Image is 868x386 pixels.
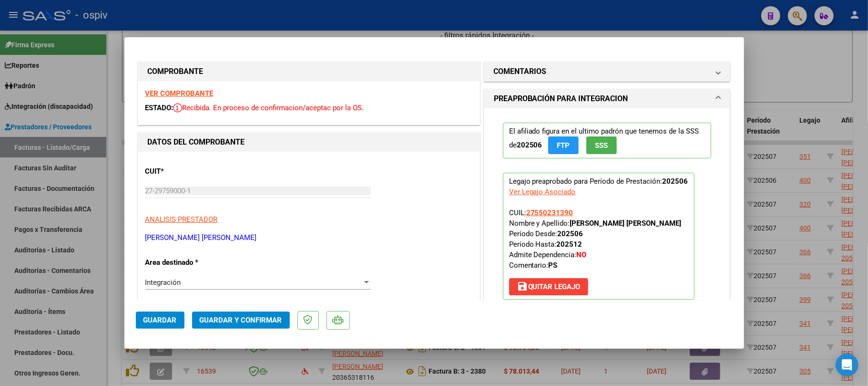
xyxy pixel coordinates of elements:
[484,89,730,108] mat-expansion-panel-header: PREAPROBACIÓN PARA INTEGRACION
[145,104,174,112] span: ESTADO:
[548,136,579,154] button: FTP
[148,67,204,76] strong: COMPROBANTE
[494,66,547,77] h1: COMENTARIOS
[663,177,688,186] strong: 202506
[145,89,214,98] a: VER COMPROBANTE
[192,312,290,329] button: Guardar y Confirmar
[145,215,218,224] span: ANALISIS PRESTADOR
[503,173,694,300] p: Legajo preaprobado para Período de Prestación:
[836,354,858,376] div: Open Intercom Messenger
[586,136,617,154] button: SSS
[509,187,576,197] div: Ver Legajo Asociado
[595,141,608,150] span: SSS
[145,232,472,243] p: [PERSON_NAME] [PERSON_NAME]
[549,261,558,270] strong: PS
[136,312,184,329] button: Guardar
[145,257,244,268] p: Area destinado *
[143,316,177,324] span: Guardar
[148,137,245,146] strong: DATOS DEL COMPROBANTE
[503,123,712,158] p: El afiliado figura en el ultimo padrón que tenemos de la SSS de
[557,240,582,249] strong: 202512
[494,93,628,104] h1: PREAPROBACIÓN PARA INTEGRACION
[509,209,682,270] span: CUIL: Nombre y Apellido: Período Desde: Período Hasta: Admite Dependencia:
[145,166,244,177] p: CUIT
[484,62,730,81] mat-expansion-panel-header: COMENTARIOS
[509,278,588,295] button: Quitar Legajo
[517,281,528,292] mat-icon: save
[577,250,587,259] strong: NO
[570,219,682,228] strong: [PERSON_NAME] [PERSON_NAME]
[558,230,583,238] strong: 202506
[526,209,573,217] span: 27550231390
[145,278,181,287] span: Integración
[484,108,730,322] div: PREAPROBACIÓN PARA INTEGRACION
[509,261,558,270] span: Comentario:
[517,141,542,149] strong: 202506
[517,282,581,291] span: Quitar Legajo
[174,104,364,112] span: Recibida. En proceso de confirmacion/aceptac por la OS.
[200,316,282,324] span: Guardar y Confirmar
[557,141,570,150] span: FTP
